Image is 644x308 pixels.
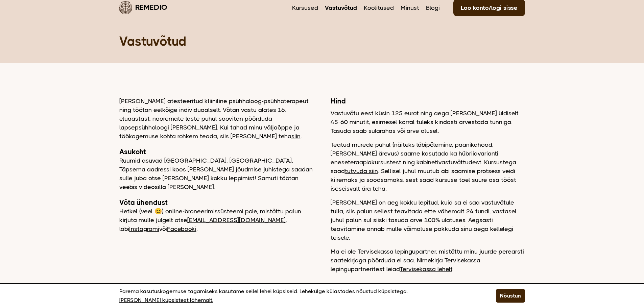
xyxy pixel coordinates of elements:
[401,3,419,12] a: Minust
[119,1,132,14] img: Remedio logo
[496,289,525,303] button: Nõustun
[331,198,525,242] p: [PERSON_NAME] on aeg kokku lepitud, kuid sa ei saa vastuvõtule tulla, siis palun sellest teavitad...
[331,140,525,193] p: Teatud murede puhul (näiteks läbipõlemine, paanikahood, [PERSON_NAME] ärevus) saame kasutada ka h...
[331,247,525,274] p: Ma ei ole Tervisekassa lepingupartner, mistõttu minu juurde perearsti saatekirjaga pöörduda ei sa...
[119,287,479,305] p: Parema kasutuskogemuse tagamiseks kasutame sellel lehel küpsiseid. Lehekülge külastades nõustud k...
[426,3,440,12] a: Blogi
[291,133,301,140] a: siin
[292,3,318,12] a: Kursused
[331,109,525,135] p: Vastuvõtu eest küsin 125 eurot ning aega [PERSON_NAME] üldiselt 45-60 minutit, esimesel korral tu...
[364,3,394,12] a: Koolitused
[325,3,357,12] a: Vastuvõtud
[119,296,213,305] a: [PERSON_NAME] küpsistest lähemalt.
[400,266,452,273] a: Tervisekassa lehelt
[119,156,314,191] p: Ruumid asuvad [GEOGRAPHIC_DATA], [GEOGRAPHIC_DATA]. Täpsema aadressi koos [PERSON_NAME] jõudmise ...
[119,198,314,207] h2: Võta ühendust
[167,226,196,232] a: Facebooki
[119,97,314,141] p: [PERSON_NAME] atesteeritud kliiniline psühholoog-psühhoterapeut ning töötan eelkõige individuaals...
[331,97,525,105] h2: Hind
[187,217,286,223] a: [EMAIL_ADDRESS][DOMAIN_NAME]
[119,33,525,49] h1: Vastuvõtud
[345,168,378,174] a: tutvuda siin
[119,207,314,233] p: Hetkel (veel 😊) online-broneerimissüsteemi pole, mistõttu palun kirjuta mulle julgelt otse , läbi...
[119,147,314,156] h2: Asukoht
[129,226,159,232] a: Instagrami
